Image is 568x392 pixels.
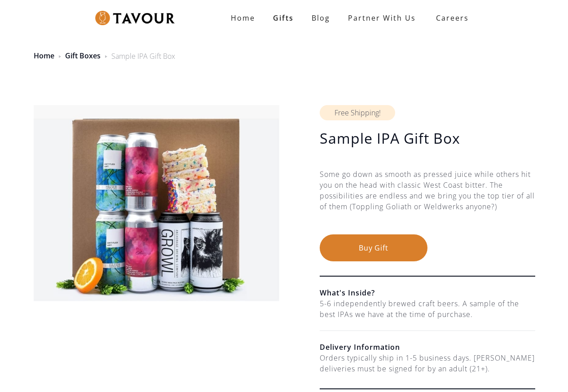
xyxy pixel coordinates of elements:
a: Blog [303,9,339,27]
a: Home [34,51,54,61]
a: Careers [425,5,476,31]
a: partner with us [339,9,425,27]
a: Gift Boxes [65,51,101,61]
div: 5-6 independently brewed craft beers. A sample of the best IPAs we have at the time of purchase. [320,298,535,320]
a: Home [222,9,264,27]
strong: Careers [436,9,469,27]
strong: Home [231,13,255,23]
a: Gifts [264,9,303,27]
h6: Delivery Information [320,342,535,352]
div: Orders typically ship in 1-5 business days. [PERSON_NAME] deliveries must be signed for by an adu... [320,352,535,374]
div: Some go down as smooth as pressed juice while others hit you on the head with classic West Coast ... [320,169,535,234]
div: Free Shipping! [320,105,395,120]
h1: Sample IPA Gift Box [320,129,535,147]
button: Buy Gift [320,234,427,261]
h6: What's Inside? [320,287,535,298]
div: Sample IPA Gift Box [111,51,175,62]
